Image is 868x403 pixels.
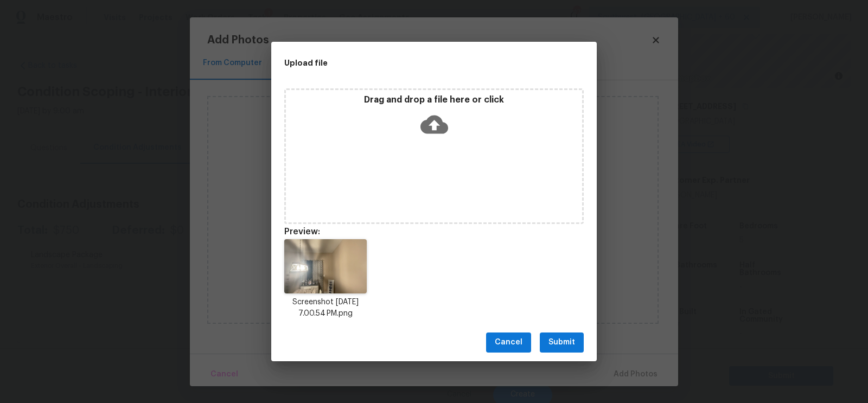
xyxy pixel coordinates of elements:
[284,297,367,319] p: Screenshot [DATE] 7.00.54 PM.png
[284,57,535,69] h2: Upload file
[284,239,367,293] img: YQffl5QDq3pQ8+BHzp6zZd4JuzmGlK3xf8Bad5sEbWMRIEAAAAASUVORK5CYII=
[495,336,522,349] span: Cancel
[540,332,584,353] button: Submit
[486,332,531,353] button: Cancel
[286,94,582,106] p: Drag and drop a file here or click
[548,336,575,349] span: Submit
